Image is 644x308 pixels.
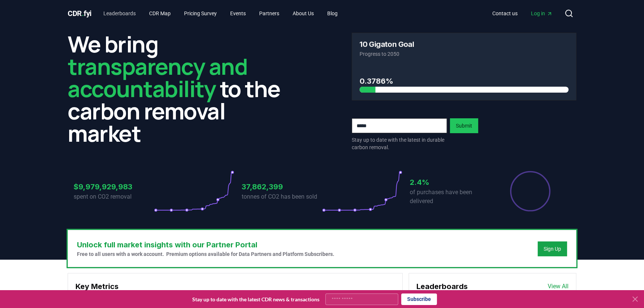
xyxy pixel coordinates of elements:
[410,177,490,188] h3: 2.4%
[352,136,447,151] p: Stay up to date with the latest in durable carbon removal.
[287,7,320,20] a: About Us
[525,7,558,20] a: Log in
[360,41,414,48] h3: 10 Gigaton Goal
[531,10,553,17] span: Log in
[416,281,468,292] h3: Leaderboards
[224,7,252,20] a: Events
[68,33,292,144] h2: We bring to the carbon removal market
[486,7,558,20] nav: Main
[486,7,524,20] a: Contact us
[97,7,142,20] a: Leaderboards
[74,192,154,201] p: spent on CO2 removal
[143,7,177,20] a: CDR Map
[97,7,344,20] nav: Main
[321,7,344,20] a: Blog
[360,50,569,58] p: Progress to 2050
[77,250,334,258] p: Free to all users with a work account. Premium options available for Data Partners and Platform S...
[77,239,334,250] h3: Unlock full market insights with our Partner Portal
[75,281,395,292] h3: Key Metrics
[178,7,223,20] a: Pricing Survey
[253,7,285,20] a: Partners
[242,181,322,192] h3: 37,862,399
[360,76,569,87] h3: 0.3786%
[68,9,91,18] span: CDR fyi
[538,241,567,256] button: Sign Up
[509,170,551,212] div: Percentage of sales delivered
[82,9,84,18] span: .
[544,245,561,253] a: Sign Up
[68,8,91,19] a: CDR.fyi
[242,192,322,201] p: tonnes of CO2 has been sold
[68,51,247,104] span: transparency and accountability
[450,118,478,133] button: Submit
[74,181,154,192] h3: $9,979,929,983
[548,282,569,291] a: View All
[410,188,490,206] p: of purchases have been delivered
